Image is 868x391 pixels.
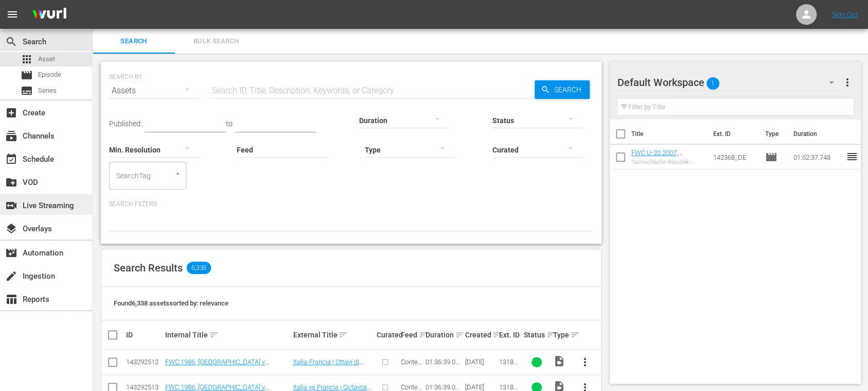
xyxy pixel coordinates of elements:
span: sort [546,330,556,339]
a: Sign Out [831,10,858,19]
th: Type [758,120,787,148]
span: sort [419,330,428,339]
div: Type [553,329,570,341]
div: 01:36:39.080 [426,383,462,391]
span: Content [401,358,422,373]
span: Search [5,36,17,48]
p: Search Filters: [109,200,593,209]
div: 01:36:39.080 [426,358,462,366]
span: menu [6,8,19,21]
div: Default Workspace [617,68,844,97]
span: more_vert [841,76,853,89]
span: Bulk Search [181,36,251,47]
a: FWC U-20 2007, [GEOGRAPHIC_DATA] v [GEOGRAPHIC_DATA], Final - FMR (DE) [631,149,698,180]
span: Search [99,36,169,47]
div: Duration [426,329,462,341]
div: 143292512 [126,358,162,366]
button: Open [173,169,183,179]
div: External Title [293,329,373,341]
span: 6,338 [187,262,211,274]
span: VOD [5,176,17,189]
span: reorder [845,150,858,163]
span: sort [571,330,580,339]
span: Schedule [5,153,17,165]
span: Asset [38,54,55,64]
div: [DATE] [465,358,496,366]
span: 131882_ITA [499,358,518,373]
span: to [226,120,233,128]
button: more_vert [573,350,597,375]
div: Curated [377,331,398,339]
button: more_vert [841,70,853,95]
span: 1 [706,73,719,94]
div: [DATE] [465,383,496,391]
span: sort [339,330,348,339]
div: Status [524,329,550,341]
span: Episode [38,70,61,80]
div: ID [126,331,162,339]
span: Search Results [114,262,183,274]
span: Episode [765,151,777,163]
a: Italia-Francia | Ottavi di finale | Coppa del Mondo FIFA Messico 1986 | Match completo [293,358,371,389]
span: Create [5,107,17,119]
td: 142368_DE [709,145,761,169]
span: Live Streaming [5,199,17,212]
span: sort [492,330,502,339]
span: Reports [5,293,17,305]
span: Automation [5,247,17,259]
span: Found 6,338 assets sorted by: relevance [114,299,228,307]
th: Title [631,120,707,148]
div: Internal Title [165,329,290,341]
th: Ext. ID [707,120,758,148]
span: Search [550,80,590,99]
th: Duration [787,120,848,148]
a: FWC 1986, [GEOGRAPHIC_DATA] v [GEOGRAPHIC_DATA] (IT) [165,358,269,373]
td: 01:52:37.748 [789,145,845,169]
div: Tschechische Republik - [GEOGRAPHIC_DATA] | Finale | FIFA U-20-Weltmeisterschaft [GEOGRAPHIC_DATA... [631,159,705,165]
span: Asset [21,53,33,65]
span: Series [21,84,33,97]
img: ans4CAIJ8jUAAAAAAAAAAAAAAAAAAAAAAAAgQb4GAAAAAAAAAAAAAAAAAAAAAAAAJMjXAAAAAAAAAAAAAAAAAAAAAAAAgAT5G... [25,3,74,27]
span: more_vert [579,356,591,368]
span: Overlays [5,223,17,235]
span: sort [455,330,465,339]
div: Assets [109,76,200,105]
span: Channels [5,130,17,142]
div: Feed [401,329,422,341]
span: Series [38,86,57,96]
div: Created [465,329,496,341]
div: 143292513 [126,383,162,391]
button: Search [535,80,590,99]
span: Episode [21,69,33,81]
span: Ingestion [5,270,17,282]
span: Published: [109,120,142,128]
span: sort [209,330,219,339]
div: Ext. ID [499,331,521,339]
span: Video [553,355,565,367]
